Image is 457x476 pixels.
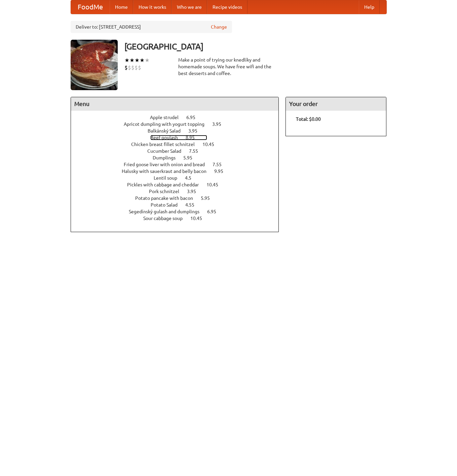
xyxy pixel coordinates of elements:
li: ★ [124,57,129,64]
span: 4.5 [185,175,198,181]
span: Beef goulash [150,135,185,140]
span: 6.95 [186,115,202,120]
a: Sour cabbage soup 10.45 [143,216,215,221]
span: Segedínský gulash and dumplings [129,209,206,214]
a: Cucumber Salad 7.55 [147,148,211,154]
a: Apple strudel 6.95 [150,115,208,120]
span: Fried goose liver with onion and bread [124,162,212,167]
span: 5.95 [183,155,199,160]
span: Dumplings [153,155,182,160]
li: $ [124,64,128,71]
a: Home [110,0,133,14]
span: 3.95 [212,121,228,127]
span: 7.55 [189,148,205,154]
a: Change [211,24,227,30]
a: Recipe videos [207,0,247,14]
h3: [GEOGRAPHIC_DATA] [124,40,387,53]
h4: Menu [71,97,279,111]
span: 5.95 [201,195,217,201]
a: Help [359,0,380,14]
span: 7.55 [213,162,228,167]
span: 10.45 [206,182,225,187]
li: $ [135,64,138,71]
span: 8.95 [186,135,201,140]
a: Potato Salad 4.55 [151,202,207,208]
span: Chicken breast fillet schnitzel [131,142,201,147]
li: $ [138,64,141,71]
span: 3.95 [187,189,203,194]
span: Pork schnitzel [149,189,186,194]
a: How it works [133,0,172,14]
li: $ [128,64,131,71]
a: Pickles with cabbage and cheddar 10.45 [127,182,231,187]
span: Lentil soup [154,175,184,181]
div: Deliver to: [STREET_ADDRESS] [71,21,232,33]
span: Cucumber Salad [147,148,188,154]
a: Lentil soup 4.5 [154,175,204,181]
span: 4.55 [185,202,201,208]
a: Segedínský gulash and dumplings 6.95 [129,209,229,214]
span: 3.95 [188,128,204,134]
span: Potato pancake with bacon [135,195,200,201]
a: Halusky with sauerkraut and belly bacon 9.95 [122,169,236,174]
li: ★ [135,57,140,64]
span: Sour cabbage soup [143,216,189,221]
a: Who we are [172,0,207,14]
a: FoodMe [71,0,110,14]
h4: Your order [286,97,386,111]
span: Potato Salad [151,202,184,208]
span: Balkánský Salad [148,128,187,134]
a: Balkánský Salad 3.95 [148,128,210,134]
div: Make a point of trying our knedlíky and homemade soups. We have free wifi and the best desserts a... [178,57,279,77]
li: $ [131,64,135,71]
li: ★ [145,57,150,64]
span: 9.95 [214,169,230,174]
span: Apple strudel [150,115,185,120]
span: 6.95 [207,209,223,214]
li: ★ [140,57,145,64]
b: Total: $0.00 [296,116,321,122]
a: Dumplings 5.95 [153,155,205,160]
a: Fried goose liver with onion and bread 7.55 [124,162,234,167]
a: Beef goulash 8.95 [150,135,207,140]
span: Apricot dumpling with yogurt topping [124,121,211,127]
span: Pickles with cabbage and cheddar [127,182,205,187]
span: Halusky with sauerkraut and belly bacon [122,169,213,174]
span: 10.45 [202,142,221,147]
a: Potato pancake with bacon 5.95 [135,195,222,201]
span: 10.45 [190,216,209,221]
img: angular.jpg [71,40,118,90]
a: Pork schnitzel 3.95 [149,189,208,194]
a: Chicken breast fillet schnitzel 10.45 [131,142,227,147]
li: ★ [129,57,135,64]
a: Apricot dumpling with yogurt topping 3.95 [124,121,234,127]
